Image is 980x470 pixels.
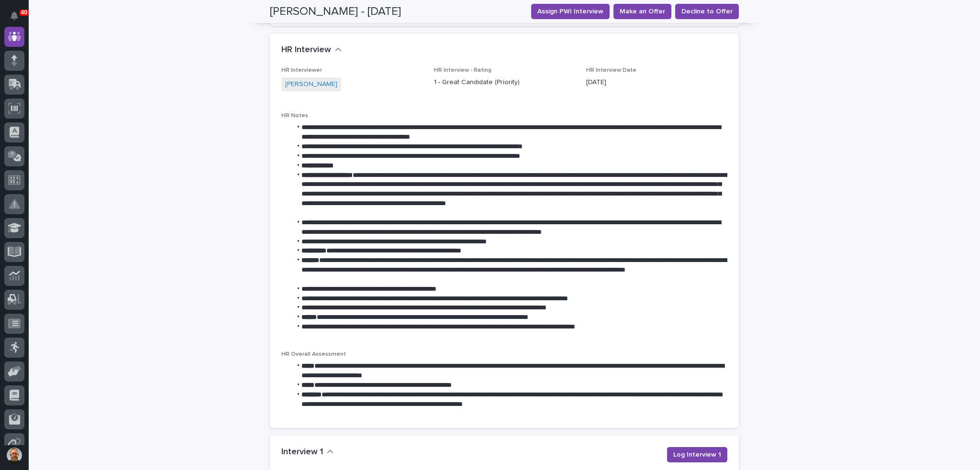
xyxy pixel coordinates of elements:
[281,113,308,119] span: HR Notes
[281,45,342,55] button: HR Interview
[4,445,24,465] button: users-avatar
[537,7,603,16] span: Assign PWI Interview
[586,67,636,73] span: HR Interview Date
[281,351,346,357] span: HR Overall Assessment
[281,45,331,55] h2: HR Interview
[613,4,671,19] button: Make an Offer
[586,77,727,87] p: [DATE]
[675,4,739,19] button: Decline to Offer
[281,447,334,458] button: Interview 1
[12,11,24,27] div: Notifications40
[281,447,323,458] h2: Interview 1
[620,7,665,16] span: Make an Offer
[285,79,337,89] a: [PERSON_NAME]
[681,7,733,16] span: Decline to Offer
[270,5,401,19] h2: [PERSON_NAME] - [DATE]
[281,67,322,73] span: HR Interviewer
[21,9,27,16] p: 40
[667,447,727,462] button: Log Interview 1
[4,6,24,26] button: Notifications
[531,4,610,19] button: Assign PWI Interview
[673,450,721,459] span: Log Interview 1
[434,77,575,87] p: 1 - Great Candidate (Priority)
[434,67,491,73] span: HR Interview - Rating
